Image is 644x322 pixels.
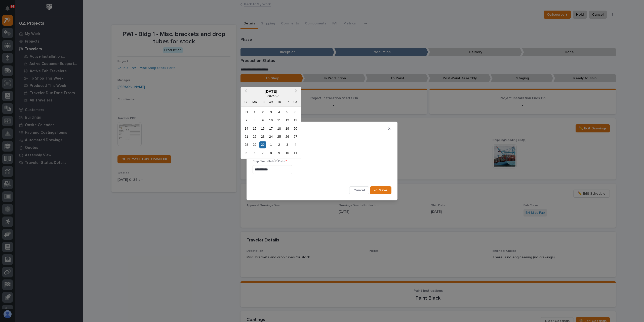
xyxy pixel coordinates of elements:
[349,186,369,194] button: Cancel
[259,99,266,105] div: Tu
[241,88,249,96] button: Previous Month
[243,117,250,124] div: Choose Sunday, September 7th, 2025
[284,117,291,124] div: Choose Friday, September 12th, 2025
[267,99,274,105] div: We
[292,133,299,140] div: Choose Saturday, September 27th, 2025
[276,125,283,132] div: Choose Thursday, September 18th, 2025
[251,133,258,140] div: Choose Monday, September 22nd, 2025
[241,89,301,94] div: [DATE]
[267,150,274,156] div: Choose Wednesday, October 8th, 2025
[267,109,274,116] div: Choose Wednesday, September 3rd, 2025
[292,99,299,105] div: Sa
[259,117,266,124] div: Choose Tuesday, September 9th, 2025
[251,125,258,132] div: Choose Monday, September 15th, 2025
[267,117,274,124] div: Choose Wednesday, September 10th, 2025
[243,125,250,132] div: Choose Sunday, September 14th, 2025
[284,125,291,132] div: Choose Friday, September 19th, 2025
[284,133,291,140] div: Choose Friday, September 26th, 2025
[251,141,258,148] div: Choose Monday, September 29th, 2025
[292,109,299,116] div: Choose Saturday, September 6th, 2025
[276,133,283,140] div: Choose Thursday, September 25th, 2025
[243,133,250,140] div: Choose Sunday, September 21st, 2025
[379,188,387,193] span: Save
[259,150,266,156] div: Choose Tuesday, October 7th, 2025
[243,109,250,116] div: Choose Sunday, August 31st, 2025
[251,99,258,105] div: Mo
[284,109,291,116] div: Choose Friday, September 5th, 2025
[292,150,299,156] div: Choose Saturday, October 11th, 2025
[243,141,250,148] div: Choose Sunday, September 28th, 2025
[242,108,299,157] div: month 2025-09
[259,109,266,116] div: Choose Tuesday, September 2nd, 2025
[276,99,283,105] div: Th
[253,160,287,163] span: Ship / Installation Date
[276,109,283,116] div: Choose Thursday, September 4th, 2025
[284,141,291,148] div: Choose Friday, October 3rd, 2025
[284,150,291,156] div: Choose Friday, October 10th, 2025
[276,117,283,124] div: Choose Thursday, September 11th, 2025
[267,141,274,148] div: Choose Wednesday, October 1st, 2025
[292,141,299,148] div: Choose Saturday, October 4th, 2025
[267,94,274,98] span: 2025
[276,141,283,148] div: Choose Thursday, October 2nd, 2025
[370,186,391,194] button: Save
[251,117,258,124] div: Choose Monday, September 8th, 2025
[267,125,274,132] div: Choose Wednesday, September 17th, 2025
[251,109,258,116] div: Choose Monday, September 1st, 2025
[243,150,250,156] div: Choose Sunday, October 5th, 2025
[284,99,291,105] div: Fr
[276,150,283,156] div: Choose Thursday, October 9th, 2025
[353,188,365,193] span: Cancel
[259,133,266,140] div: Choose Tuesday, September 23rd, 2025
[292,117,299,124] div: Choose Saturday, September 13th, 2025
[251,150,258,156] div: Choose Monday, October 6th, 2025
[259,125,266,132] div: Choose Tuesday, September 16th, 2025
[259,141,266,148] div: Choose Tuesday, September 30th, 2025
[243,99,250,105] div: Su
[293,88,301,96] button: Next Month
[292,125,299,132] div: Choose Saturday, September 20th, 2025
[267,133,274,140] div: Choose Wednesday, September 24th, 2025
